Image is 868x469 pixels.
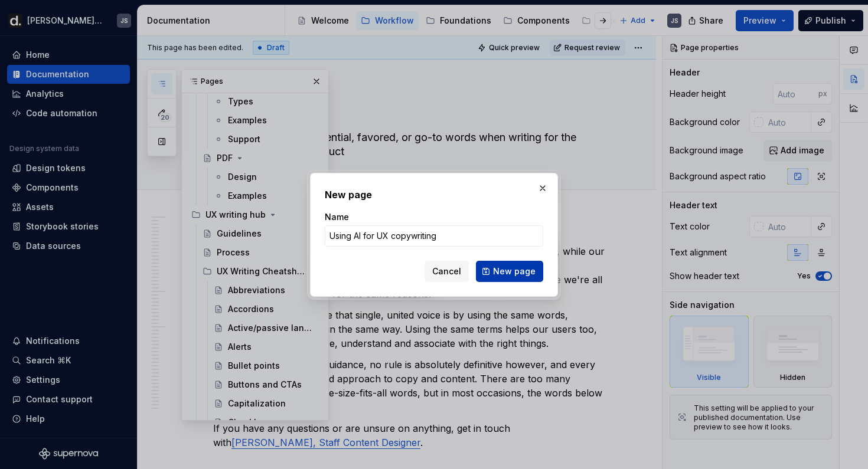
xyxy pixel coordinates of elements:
[432,265,461,277] span: Cancel
[493,265,536,277] span: New page
[325,188,543,202] h2: New page
[476,261,543,282] button: New page
[425,261,469,282] button: Cancel
[325,211,349,223] label: Name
